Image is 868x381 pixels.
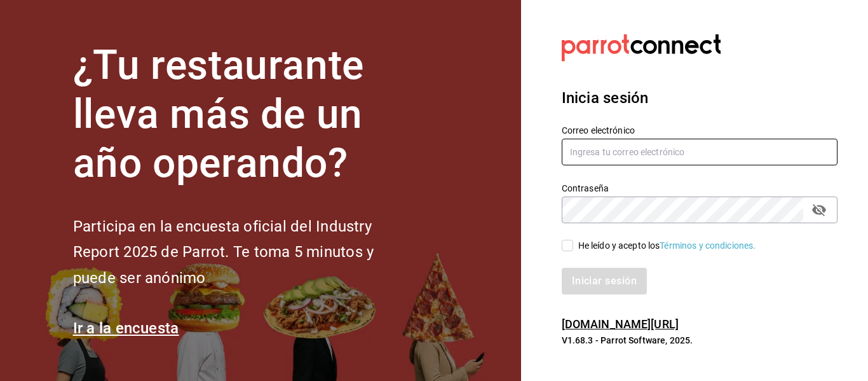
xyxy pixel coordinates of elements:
label: Correo electrónico [562,126,837,135]
input: Ingresa tu correo electrónico [562,139,837,165]
p: V1.68.3 - Parrot Software, 2025. [562,334,837,347]
div: He leído y acepto los [578,239,756,253]
h3: Inicia sesión [562,87,837,109]
button: passwordField [808,199,830,221]
a: [DOMAIN_NAME][URL] [562,317,679,331]
h1: ¿Tu restaurante lleva más de un año operando? [73,41,416,188]
a: Términos y condiciones. [660,240,756,251]
a: Ir a la encuesta [73,319,179,337]
label: Contraseña [562,184,837,193]
h2: Participa en la encuesta oficial del Industry Report 2025 de Parrot. Te toma 5 minutos y puede se... [73,214,416,291]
